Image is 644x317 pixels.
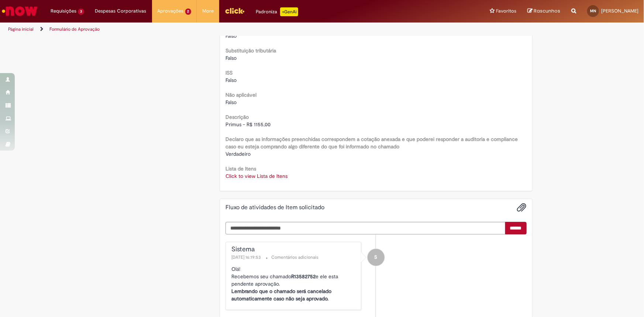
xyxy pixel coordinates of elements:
span: 2 [185,8,192,15]
img: ServiceNow [1,4,39,18]
ul: Trilhas de página [6,23,424,36]
textarea: Digite sua mensagem aqui... [225,222,506,234]
span: Aprovações [158,7,184,15]
div: System [368,249,385,266]
a: Página inicial [8,26,34,32]
b: Lembrando que o chamado será cancelado automaticamente caso não seja aprovado. [231,288,331,302]
p: +GenAi [280,7,298,16]
small: Comentários adicionais [271,254,318,261]
span: Rascunhos [534,7,560,14]
div: Padroniza [256,7,298,16]
b: Não aplicável [225,92,256,98]
a: Formulário de Aprovação [49,26,100,32]
span: Falso [225,77,237,83]
b: ISS [225,69,233,76]
span: Favoritos [496,7,516,15]
span: 3 [78,8,84,15]
b: R13582752 [291,273,316,280]
span: MN [590,8,596,13]
span: Despesas Corporativas [95,7,147,15]
a: Click to view Lista de Itens [225,173,287,179]
a: Rascunhos [527,8,560,15]
p: Olá! Recebemos seu chamado e ele esta pendente aprovação. [231,265,357,302]
h2: Fluxo de atividades de Item solicitado Histórico de tíquete [225,204,324,211]
b: Descrição [225,114,249,120]
span: Falso [225,99,237,106]
span: Falso [225,55,237,61]
button: Adicionar anexos [517,203,527,212]
b: Declaro que as informações preenchidas correspondem a cotação anexada e que poderei responder a a... [225,136,518,150]
span: Requisições [51,7,76,15]
img: click_logo_yellow_360x200.png [225,5,245,16]
b: Substituição tributária [225,47,276,54]
span: Verdadeiro [225,151,251,157]
span: [DATE] 16:19:53 [231,254,262,260]
b: Lista de Itens [225,165,256,172]
span: More [202,7,214,15]
div: Sistema [231,246,357,253]
span: Primus - R$ 1155,00 [225,121,271,128]
span: Falso [225,32,237,39]
span: S [375,248,378,266]
span: [PERSON_NAME] [601,8,638,14]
